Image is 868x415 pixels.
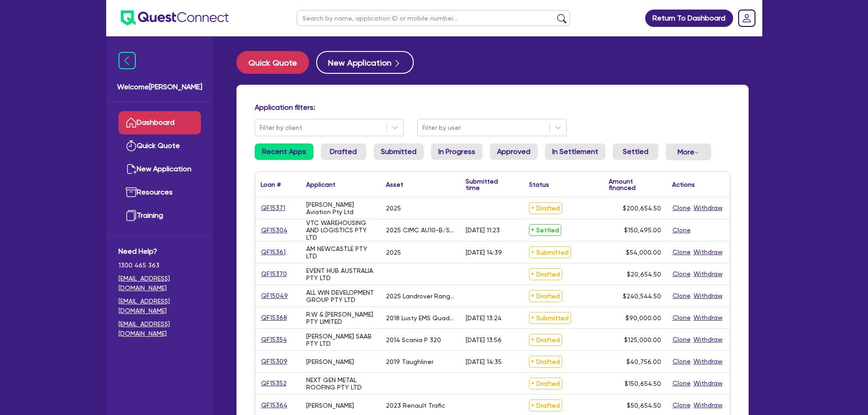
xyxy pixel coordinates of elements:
span: $150,654.50 [625,380,661,387]
div: AM NEWCASTLE PTY LTD [306,245,375,260]
button: Clone [672,334,691,345]
a: QF15371 [261,203,286,213]
button: Clone [672,291,691,301]
div: ALL WIN DEVELOPMENT GROUP PTY LTD [306,289,375,303]
a: New Application [118,158,201,181]
span: Drafted [529,400,562,411]
div: 2025 [386,249,401,256]
a: Resources [118,181,201,204]
div: EVENT HUB AUSTRALIA PTY LTD [306,267,375,282]
a: In Progress [431,143,483,160]
button: Withdraw [693,356,723,367]
a: Quick Quote [118,134,201,158]
a: QF15361 [261,247,286,257]
input: Search by name, application ID or mobile number... [297,10,570,26]
div: Asset [386,181,403,188]
img: quest-connect-logo-blue [121,10,229,26]
div: [PERSON_NAME] SAAB PTY LTD [306,333,375,347]
button: Withdraw [693,334,723,345]
button: Clone [672,313,691,323]
a: Training [118,204,201,227]
button: Clone [672,247,691,257]
a: Submitted [374,143,424,160]
button: New Application [316,51,414,74]
a: Drafted [321,143,366,160]
div: Actions [672,181,695,188]
button: Withdraw [693,269,723,279]
span: $90,000.00 [626,314,661,322]
a: [EMAIL_ADDRESS][DOMAIN_NAME] [118,319,201,338]
img: icon-menu-close [118,52,136,69]
a: Settled [613,143,658,160]
a: QF15049 [261,291,288,301]
a: QF15354 [261,334,288,345]
div: [DATE] 13:56 [466,336,502,343]
div: 2025 CIMC AU10-B/S-R-3WT-FKH3 Trailer [386,226,455,234]
div: Status [529,181,549,188]
div: 2014 Scania P 320 [386,336,441,343]
h4: Application filters: [255,103,730,112]
div: [PERSON_NAME] [306,358,354,365]
div: [PERSON_NAME] Aviation Pty Ltd [306,201,375,215]
div: Amount financed [609,178,661,191]
span: $240,544.50 [623,292,661,300]
span: Drafted [529,202,562,214]
img: resources [126,187,137,198]
span: $20,654.50 [627,271,661,278]
span: Drafted [529,334,562,346]
button: Clone [672,225,691,236]
a: Dashboard [118,111,201,134]
button: Withdraw [693,247,723,257]
a: QF15309 [261,356,288,367]
div: Applicant [306,181,335,188]
span: Drafted [529,268,562,280]
img: new-application [126,164,137,174]
a: Quick Quote [236,51,316,74]
button: Clone [672,378,691,389]
a: [EMAIL_ADDRESS][DOMAIN_NAME] [118,297,201,316]
div: [PERSON_NAME] [306,402,354,409]
span: Settled [529,224,561,236]
a: In Settlement [545,143,606,160]
button: Quick Quote [236,51,309,74]
span: $40,756.00 [627,358,661,365]
div: VTC WAREHOUSING AND LOGISTICS PTY LTD [306,219,375,241]
span: Submitted [529,246,571,258]
span: Drafted [529,290,562,302]
span: $150,495.00 [624,226,661,234]
span: $54,000.00 [626,249,661,256]
div: 2019 Taughliner [386,358,433,365]
a: QF15364 [261,400,288,410]
span: Drafted [529,378,562,389]
span: $125,000.00 [624,336,661,343]
a: QF15352 [261,378,287,389]
div: Loan # [261,181,281,188]
span: Drafted [529,356,562,368]
button: Clone [672,356,691,367]
button: Withdraw [693,203,723,213]
a: Return To Dashboard [645,10,733,27]
a: QF15370 [261,269,288,279]
button: Dropdown toggle [666,143,711,160]
a: QF15304 [261,225,288,236]
div: [DATE] 14:39 [466,249,502,256]
div: Submitted time [466,178,510,191]
div: 2023 Renault Trafic [386,402,445,409]
span: Need Help? [118,246,201,257]
img: training [126,210,137,221]
button: Withdraw [693,313,723,323]
span: $200,654.50 [623,205,661,212]
div: [DATE] 11:23 [466,226,500,234]
a: Dropdown toggle [735,6,759,30]
button: Clone [672,269,691,279]
div: R.W & [PERSON_NAME] PTY LIMITED [306,311,375,325]
button: Withdraw [693,378,723,389]
a: [EMAIL_ADDRESS][DOMAIN_NAME] [118,274,201,293]
img: quick-quote [126,140,137,151]
span: Submitted [529,312,571,324]
div: 2025 [386,205,401,212]
div: NEXT GEN METAL ROOFING PTY LTD [306,376,375,391]
span: $50,654.50 [627,402,661,409]
div: [DATE] 13:24 [466,314,502,322]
